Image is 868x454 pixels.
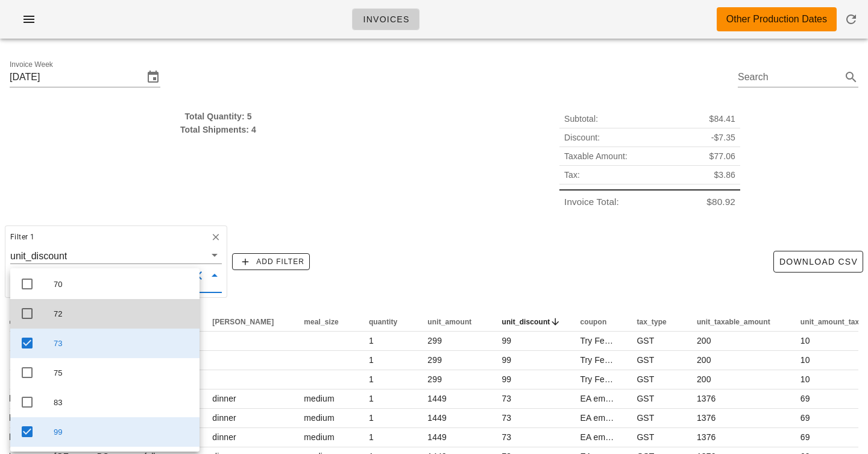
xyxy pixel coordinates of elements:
[359,312,418,332] th: quantity: Not sorted. Activate to sort ascending.
[726,12,827,27] div: Other Production Dates
[709,112,735,125] span: $84.41
[580,374,698,384] span: Try Fed Personalized (33% off)
[564,131,600,144] span: Discount:
[800,355,810,365] span: 10
[10,248,222,263] div: unit_discount
[502,432,511,442] span: 73
[10,110,427,123] div: Total Quantity: 5
[362,14,409,24] span: Invoices
[502,413,511,423] span: 73
[800,394,810,403] span: 69
[773,251,863,273] button: Download CSV
[304,413,334,423] span: medium
[369,432,374,442] span: 1
[564,168,580,181] span: Tax:
[697,413,716,423] span: 1376
[697,318,770,326] span: unit_taxable_amount
[800,318,860,326] span: unit_amount_tax
[492,312,570,332] th: unit_discount: Sorted descending. Activate to remove sorting.
[502,374,511,384] span: 99
[54,309,190,319] div: 72
[418,312,492,332] th: unit_amount: Not sorted. Activate to sort ascending.
[427,374,442,384] span: 299
[580,413,697,423] span: EA employee discount (5% off)
[237,256,304,267] span: Add Filter
[637,394,654,403] span: GST
[502,355,511,365] span: 99
[580,336,698,345] span: Try Fed Personalized (33% off)
[779,257,858,266] span: Download CSV
[800,374,810,384] span: 10
[697,336,711,345] span: 200
[427,432,447,442] span: 1449
[637,374,654,384] span: GST
[800,432,810,442] span: 69
[697,394,716,403] span: 1376
[54,280,190,289] div: 70
[54,398,190,408] div: 83
[687,312,791,332] th: unit_taxable_amount: Not sorted. Activate to sort ascending.
[637,355,654,365] span: GST
[637,336,654,345] span: GST
[294,312,359,332] th: meal_size: Not sorted. Activate to sort ascending.
[711,131,735,144] span: -$7.35
[212,432,236,442] span: dinner
[427,394,447,403] span: 1449
[232,253,310,270] button: Add Filter
[627,312,687,332] th: tax_type: Not sorted. Activate to sort ascending.
[427,336,442,345] span: 299
[54,368,190,378] div: 75
[502,336,511,345] span: 99
[564,112,598,125] span: Subtotal:
[706,195,735,209] span: $80.92
[580,432,697,442] span: EA employee discount (5% off)
[637,432,654,442] span: GST
[304,394,334,403] span: medium
[10,231,34,243] span: Filter 1
[427,318,471,326] span: unit_amount
[697,374,711,384] span: 200
[637,318,667,326] span: tax_type
[637,413,654,423] span: GST
[427,413,447,423] span: 1449
[800,413,810,423] span: 69
[800,336,810,345] span: 10
[369,413,374,423] span: 1
[304,318,339,326] span: meal_size
[369,394,374,403] span: 1
[502,318,550,326] span: unit_discount
[714,168,735,181] span: $3.86
[427,355,442,365] span: 299
[580,318,606,326] span: coupon
[369,318,397,326] span: quantity
[10,60,53,69] label: Invoice Week
[369,355,374,365] span: 1
[212,394,236,403] span: dinner
[709,150,735,163] span: $77.06
[304,432,334,442] span: medium
[580,394,697,403] span: EA employee discount (5% off)
[369,336,374,345] span: 1
[580,355,698,365] span: Try Fed Personalized (33% off)
[212,413,236,423] span: dinner
[564,150,627,163] span: Taxable Amount:
[564,195,619,209] span: Invoice Total:
[54,427,190,437] div: 99
[697,432,716,442] span: 1376
[502,394,511,403] span: 73
[212,318,274,326] span: [PERSON_NAME]
[203,312,294,332] th: tod: Not sorted. Activate to sort ascending.
[10,123,427,136] div: Total Shipments: 4
[10,251,67,262] div: unit_discount
[352,8,420,30] a: Invoices
[697,355,711,365] span: 200
[570,312,627,332] th: coupon: Not sorted. Activate to sort ascending.
[369,374,374,384] span: 1
[54,339,190,348] div: 73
